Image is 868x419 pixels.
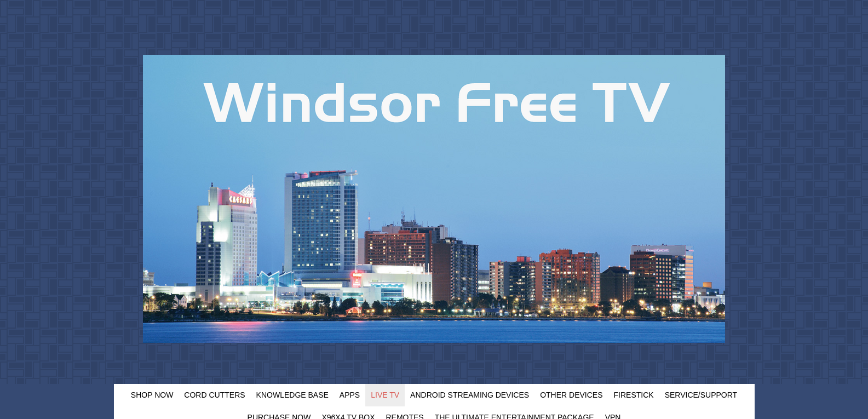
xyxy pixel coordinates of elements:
[334,384,365,406] a: Apps
[340,391,360,399] span: Apps
[256,391,329,399] span: Knowledge Base
[184,391,245,399] span: Cord Cutters
[125,384,179,406] a: Shop Now
[131,391,174,399] span: Shop Now
[143,55,725,343] img: header photo
[405,384,534,406] a: Android Streaming Devices
[410,391,529,399] span: Android Streaming Devices
[608,384,659,406] a: FireStick
[614,391,654,399] span: FireStick
[365,384,405,406] a: Live TV
[371,391,399,399] span: Live TV
[665,391,738,399] span: Service/Support
[659,384,743,406] a: Service/Support
[179,384,250,406] a: Cord Cutters
[251,384,334,406] a: Knowledge Base
[534,384,608,406] a: Other Devices
[540,391,602,399] span: Other Devices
